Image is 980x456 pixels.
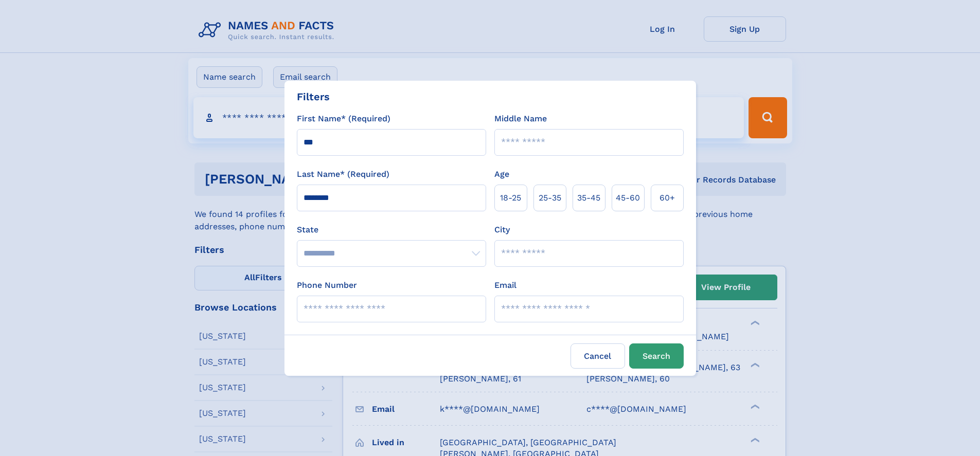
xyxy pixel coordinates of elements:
label: State [297,224,486,236]
span: 18‑25 [500,192,521,204]
label: Age [494,168,509,180]
span: 45‑60 [616,192,640,204]
span: 60+ [660,192,675,204]
label: City [494,224,510,236]
span: 25‑35 [539,192,561,204]
div: Filters [297,89,330,104]
label: Last Name* (Required) [297,168,389,180]
label: Cancel [571,343,625,369]
label: Middle Name [494,113,547,125]
label: First Name* (Required) [297,113,390,125]
label: Phone Number [297,279,357,291]
label: Email [494,279,516,291]
span: 35‑45 [577,192,600,204]
button: Search [629,343,684,369]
